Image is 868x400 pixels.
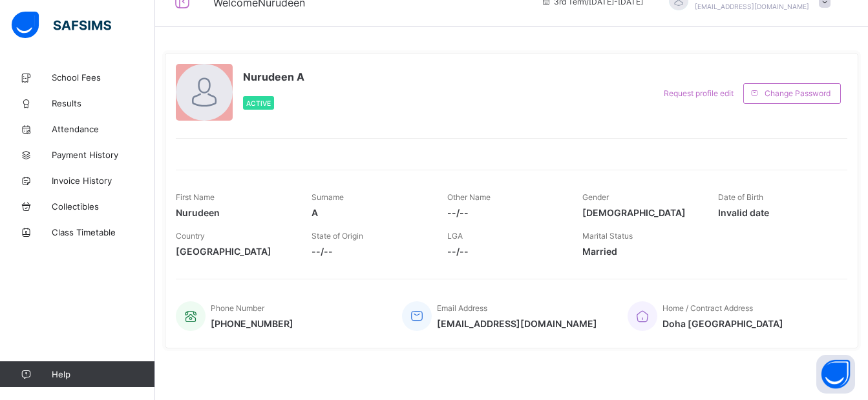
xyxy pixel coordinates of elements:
[662,318,783,329] span: Doha [GEOGRAPHIC_DATA]
[582,231,633,241] span: Marital Status
[816,355,855,394] button: Open asap
[243,70,304,83] span: Nurudeen A
[447,231,463,241] span: LGA
[211,303,264,313] span: Phone Number
[52,98,155,108] span: Results
[447,192,491,202] span: Other Name
[718,192,763,202] span: Date of Birth
[582,207,699,218] span: [DEMOGRAPHIC_DATA]
[312,231,363,241] span: State of Origin
[52,201,155,212] span: Collectibles
[765,88,831,98] span: Change Password
[52,369,154,379] span: Help
[176,207,292,218] span: Nurudeen
[176,246,292,257] span: [GEOGRAPHIC_DATA]
[52,124,155,134] span: Attendance
[447,246,564,257] span: --/--
[662,303,753,313] span: Home / Contract Address
[52,150,155,160] span: Payment History
[176,192,215,202] span: First Name
[718,207,834,218] span: Invalid date
[582,246,699,257] span: Married
[176,231,205,241] span: Country
[437,303,487,313] span: Email Address
[312,192,344,202] span: Surname
[695,3,809,10] span: [EMAIL_ADDRESS][DOMAIN_NAME]
[312,207,428,218] span: A
[52,227,155,237] span: Class Timetable
[582,192,609,202] span: Gender
[52,175,155,186] span: Invoice History
[246,99,271,107] span: Active
[211,318,293,329] span: [PHONE_NUMBER]
[312,246,428,257] span: --/--
[664,88,734,98] span: Request profile edit
[437,318,597,329] span: [EMAIL_ADDRESS][DOMAIN_NAME]
[12,12,111,39] img: safsims
[52,72,155,83] span: School Fees
[447,207,564,218] span: --/--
